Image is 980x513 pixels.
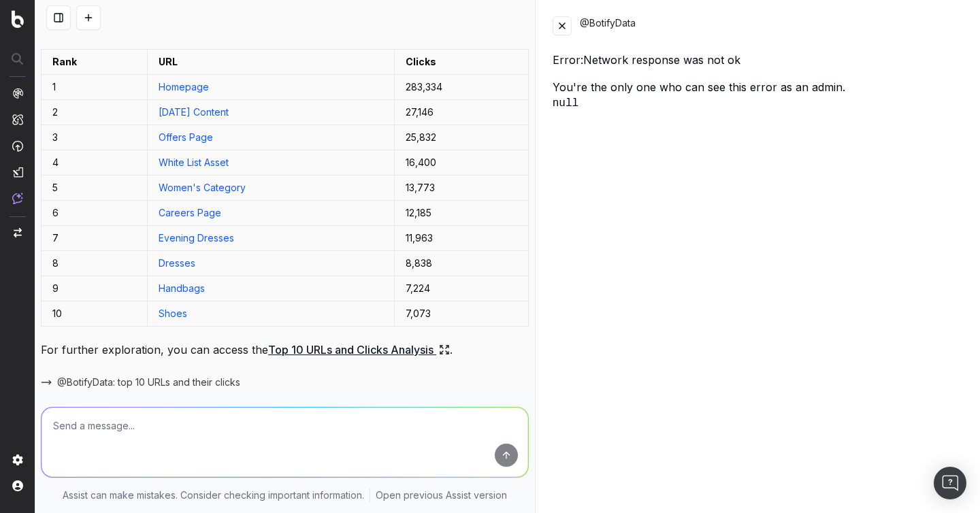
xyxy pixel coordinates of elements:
[395,176,528,201] td: 13,773
[41,376,257,389] button: @BotifyData: top 10 URLs and their clicks
[41,340,529,359] p: For further exploration, you can access the .
[395,100,528,125] td: 27,146
[42,50,148,75] td: Rank
[42,100,148,125] td: 2
[12,193,23,204] img: Assist
[395,75,528,100] td: 283,334
[159,81,209,93] a: Homepage
[42,301,148,327] td: 10
[42,176,148,201] td: 5
[395,150,528,176] td: 16,400
[395,201,528,226] td: 12,185
[42,75,148,100] td: 1
[934,467,966,499] div: Open Intercom Messenger
[395,50,528,75] td: Clicks
[12,88,23,99] img: Analytics
[12,114,23,125] img: Intelligence
[12,10,24,28] img: Botify logo
[63,489,364,502] p: Assist can make mistakes. Consider checking important information.
[42,150,148,176] td: 4
[395,301,528,327] td: 7,073
[395,226,528,251] td: 11,963
[12,140,23,152] img: Activation
[553,52,964,68] div: Error: Network response was not ok
[553,95,964,112] pre: null
[42,251,148,276] td: 8
[580,16,964,35] div: @BotifyData
[395,125,528,150] td: 25,832
[159,308,187,319] a: Shoes
[159,282,205,294] a: Handbags
[268,340,450,359] a: Top 10 URLs and Clicks Analysis
[395,251,528,276] td: 8,838
[42,276,148,301] td: 9
[376,489,507,502] a: Open previous Assist version
[12,480,23,491] img: My account
[395,276,528,301] td: 7,224
[159,232,234,244] a: Evening Dresses
[42,125,148,150] td: 3
[14,228,22,237] img: Switch project
[42,226,148,251] td: 7
[159,131,213,143] a: Offers Page
[57,376,240,389] span: @BotifyData: top 10 URLs and their clicks
[159,182,246,193] a: Women's Category
[159,257,195,269] a: Dresses
[159,207,221,218] a: Careers Page
[147,50,394,75] td: URL
[159,156,229,168] a: White List Asset
[42,201,148,226] td: 6
[12,454,23,465] img: Setting
[159,106,229,118] a: [DATE] Content
[553,79,964,112] div: You're the only one who can see this error as an admin.
[12,167,23,178] img: Studio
